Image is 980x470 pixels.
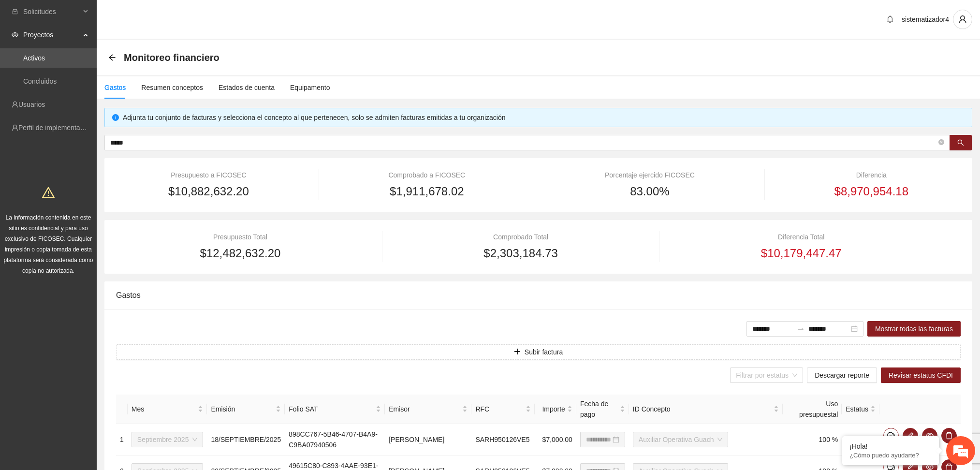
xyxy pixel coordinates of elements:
[42,186,55,199] span: warning
[385,395,471,424] th: Emisor
[797,325,804,333] span: to
[535,395,576,424] th: Importe
[957,139,964,147] span: search
[400,232,642,242] div: Comprobado Total
[889,370,953,381] span: Revisar estatus CFDI
[207,424,285,455] td: 18/SEPTIEMBRE/2025
[633,404,772,414] span: ID Concepto
[882,12,898,27] button: bell
[23,77,57,85] a: Concluidos
[953,15,972,24] span: user
[846,404,868,414] span: Estatus
[104,82,126,93] div: Gastos
[953,10,972,29] button: user
[783,395,842,424] th: Uso presupuestal
[807,367,877,383] button: Descargar reporte
[514,348,521,356] span: plus
[123,112,965,123] div: Adjunta tu conjunto de facturas y selecciona el concepto al que pertenecen, solo se admiten factu...
[116,170,301,180] div: Presupuesto a FICOSEC
[108,54,116,62] div: Back
[922,428,937,443] button: eye
[200,244,281,263] span: $12,482,632.20
[4,214,93,274] span: La información contenida en este sitio es confidencial y para uso exclusivo de FICOSEC. Cualquier...
[211,404,274,414] span: Emisión
[867,321,961,337] button: Mostrar todas las facturas
[116,232,365,242] div: Presupuesto Total
[132,404,196,414] span: Mes
[761,244,842,263] span: $10,179,447.47
[23,2,80,21] span: Solicitudes
[883,428,899,443] button: comment
[23,54,45,62] a: Activos
[289,404,374,414] span: Folio SAT
[483,244,557,263] span: $2,303,184.73
[219,82,275,93] div: Estados de cuenta
[849,452,932,459] p: ¿Cómo puedo ayudarte?
[782,170,961,180] div: Diferencia
[471,395,534,424] th: RFC
[141,82,203,93] div: Resumen conceptos
[922,432,937,440] span: eye
[576,395,629,424] th: Fecha de pago
[116,424,128,455] td: 1
[108,54,116,61] span: arrow-left
[639,432,723,447] span: Auxiliar Operativa Guach
[18,124,94,132] a: Perfil de implementadora
[677,232,925,242] div: Diferencia Total
[116,344,961,360] button: plusSubir factura
[941,428,957,443] button: delete
[12,31,18,38] span: eye
[290,82,330,93] div: Equipamento
[553,170,747,180] div: Porcentaje ejercido FICOSEC
[128,395,207,424] th: Mes
[783,424,842,455] td: 100 %
[12,8,18,15] span: inbox
[471,424,534,455] td: SARH950126VE5
[815,370,869,381] span: Descargar reporte
[849,442,932,450] div: ¡Hola!
[18,101,45,108] a: Usuarios
[797,325,804,333] span: swap-right
[112,114,119,121] span: info-circle
[942,432,956,440] span: delete
[207,395,285,424] th: Emisión
[168,182,249,201] span: $10,882,632.20
[535,424,576,455] td: $7,000.00
[580,398,618,420] span: Fecha de pago
[385,424,471,455] td: [PERSON_NAME]
[938,139,944,145] span: close-circle
[475,404,523,414] span: RFC
[842,395,879,424] th: Estatus
[842,424,879,455] td: - - -
[539,404,565,414] span: Importe
[902,15,949,23] span: sistematizador4
[630,182,669,201] span: 83.00%
[875,323,953,334] span: Mostrar todas las facturas
[834,182,908,201] span: $8,970,954.18
[124,50,219,65] span: Monitoreo financiero
[938,138,944,147] span: close-circle
[116,281,961,309] div: Gastos
[884,432,898,440] span: comment
[881,367,961,383] button: Revisar estatus CFDI
[23,25,80,44] span: Proyectos
[525,347,563,357] span: Subir factura
[950,135,972,150] button: search
[389,404,460,414] span: Emisor
[285,424,385,455] td: 898CC767-5B46-4707-B4A9-C9BA07940506
[883,15,897,23] span: bell
[285,395,385,424] th: Folio SAT
[903,428,918,443] button: edit
[390,182,464,201] span: $1,911,678.02
[137,432,198,447] span: Septiembre 2025
[336,170,518,180] div: Comprobado a FICOSEC
[629,395,783,424] th: ID Concepto
[903,432,918,440] span: edit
